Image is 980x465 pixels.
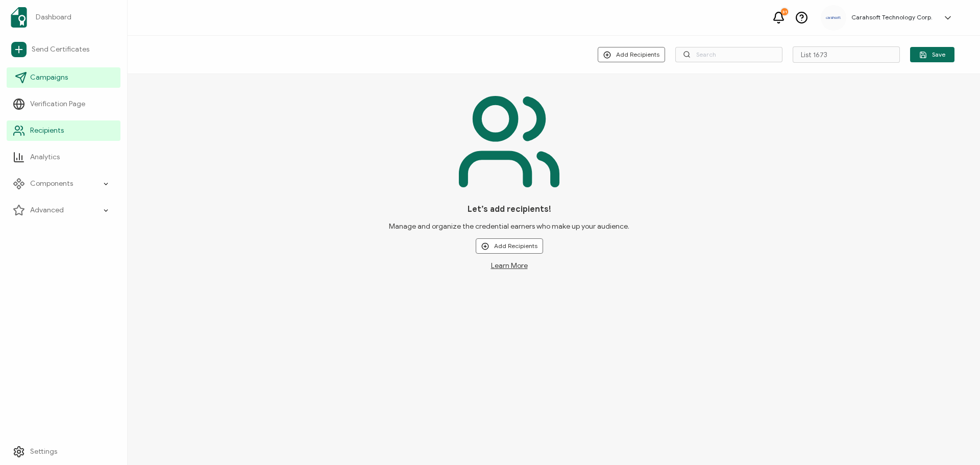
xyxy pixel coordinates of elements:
h5: Carahsoft Technology Corp. [851,14,933,21]
span: Analytics [30,152,60,162]
span: Verification Page [30,99,85,109]
a: Settings [7,442,120,462]
span: Advanced [30,205,64,215]
img: a9ee5910-6a38-4b3f-8289-cffb42fa798b.svg [826,16,841,19]
input: List Title [793,46,900,63]
span: Settings [30,447,57,457]
button: Save [910,47,954,62]
a: Dashboard [7,3,120,32]
span: Dashboard [36,12,71,22]
h1: Let’s add recipients! [468,204,551,214]
a: Learn More [491,261,528,270]
iframe: Chat Widget [929,416,980,465]
div: 31 [781,8,788,15]
span: Save [919,51,945,59]
span: Campaigns [30,72,68,83]
button: Add Recipients [476,238,543,254]
a: Send Certificates [7,38,120,61]
img: sertifier-logomark-colored.svg [11,7,27,28]
span: Send Certificates [32,44,89,55]
a: Analytics [7,147,120,167]
span: Recipients [30,126,64,136]
a: Verification Page [7,94,120,114]
a: Campaigns [7,67,120,88]
a: Recipients [7,120,120,141]
input: Search [675,47,782,62]
button: Add Recipients [598,47,665,62]
span: Components [30,179,73,189]
span: Manage and organize the credential earners who make up your audience. [362,222,656,231]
